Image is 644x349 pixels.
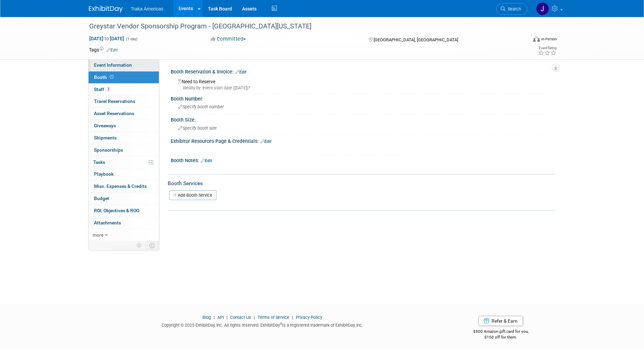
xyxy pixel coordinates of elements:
[89,205,159,217] a: ROI, Objectives & ROO
[533,36,540,42] img: Format-Inperson.png
[171,115,555,123] div: Booth Size:
[171,155,555,164] div: Booth Notes:
[89,46,118,53] td: Tags
[89,156,159,168] a: Tasks
[89,71,159,83] a: Booth
[538,46,556,50] div: Event Rating
[94,135,117,140] span: Shipments
[94,87,111,92] span: Staff
[478,316,523,326] a: Refer & Earn
[94,208,139,213] span: ROI, Objectives & ROO
[496,3,527,15] a: Search
[260,139,271,144] a: Edit
[89,229,159,241] a: more
[106,48,118,52] a: Edit
[178,126,217,131] span: Specify booth size
[89,84,159,95] a: Staff3
[178,85,550,91] div: Ideally by: event start date ([DATE])?
[89,180,159,192] a: Misc. Expenses & Credits
[89,36,124,42] span: [DATE] [DATE]
[89,217,159,229] a: Attachments
[94,62,132,68] span: Event Information
[89,6,123,13] img: ExhibitDay
[171,136,555,145] div: Exhibitor Resources Page & Credentials:
[252,315,257,320] span: |
[487,35,557,45] div: Event Format
[178,104,224,109] span: Specify booth number
[168,180,555,187] div: Booth Services
[235,70,246,74] a: Edit
[89,59,159,71] a: Event Information
[93,232,103,238] span: more
[94,196,109,201] span: Budget
[131,6,164,12] span: Traka Americas
[94,171,114,177] span: Playbook
[94,111,134,116] span: Asset Reservations
[89,144,159,156] a: Sponsorships
[89,321,436,328] div: Copyright © 2025 ExhibitDay, Inc. All rights reserved. ExhibitDay is a registered trademark of Ex...
[94,74,115,80] span: Booth
[87,20,517,32] div: Greystar Vendor Sponsorship Program - [GEOGRAPHIC_DATA][US_STATE]
[94,220,121,225] span: Attachments
[230,315,251,320] a: Contact Us
[290,315,295,320] span: |
[201,158,212,163] a: Edit
[258,315,289,320] a: Terms of Service
[93,159,105,165] span: Tasks
[225,315,229,320] span: |
[446,324,555,340] div: $500 Amazon gift card for you,
[505,6,521,12] span: Search
[208,36,248,43] button: Committed
[103,36,110,41] span: to
[89,120,159,132] a: Giveaways
[212,315,216,320] span: |
[134,241,145,250] td: Personalize Event Tab Strip
[536,2,549,15] img: Jamie Saenz
[217,315,224,320] a: API
[171,67,555,75] div: Booth Reservation & Invoice:
[125,37,138,41] span: (1 day)
[94,99,135,104] span: Travel Reservations
[296,315,322,320] a: Privacy Policy
[169,190,216,200] a: Add Booth Service
[94,123,116,128] span: Giveaways
[89,95,159,107] a: Travel Reservations
[89,193,159,204] a: Budget
[145,241,159,250] td: Toggle Event Tabs
[202,315,211,320] a: Blog
[94,147,123,153] span: Sponsorships
[89,108,159,119] a: Asset Reservations
[94,183,147,189] span: Misc. Expenses & Credits
[541,37,557,42] div: In-Person
[171,94,555,102] div: Booth Number:
[106,87,111,92] span: 3
[176,77,550,91] div: Need to Reserve
[89,132,159,144] a: Shipments
[280,322,282,326] sup: ®
[109,74,115,80] span: Booth not reserved yet
[89,168,159,180] a: Playbook
[374,37,458,42] span: [GEOGRAPHIC_DATA], [GEOGRAPHIC_DATA]
[446,334,555,340] div: $150 off for them.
